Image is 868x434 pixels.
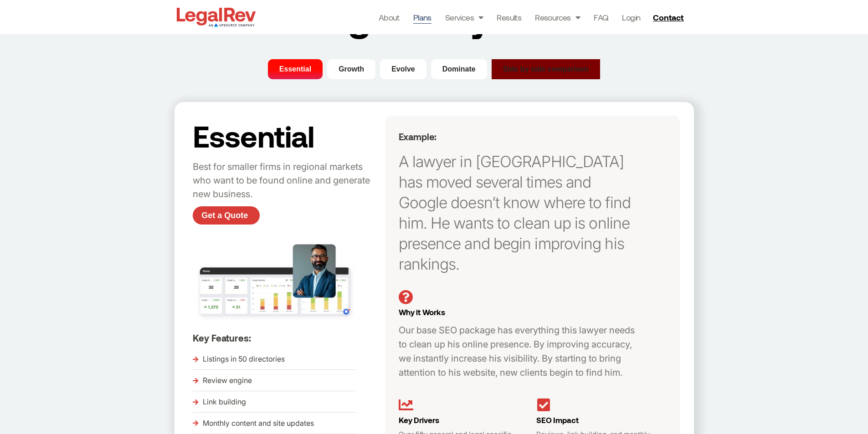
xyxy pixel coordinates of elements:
[653,13,683,21] span: Contact
[399,415,439,424] span: Key Drivers
[445,11,483,24] a: Services
[649,10,689,25] a: Contact
[413,11,431,24] a: Plans
[536,415,578,424] span: SEO Impact
[379,11,641,24] nav: Menu
[201,211,248,220] span: Get a Quote
[379,11,400,24] a: About
[200,395,246,409] span: Link building
[535,11,580,24] a: Resources
[391,64,415,75] span: Evolve
[399,307,445,317] span: Why it Works
[497,11,521,24] a: Results
[193,120,380,151] h2: Essential
[339,64,364,75] span: Growth
[399,151,639,274] p: A lawyer in [GEOGRAPHIC_DATA] has moved several times and Google doesn’t know where to find him. ...
[399,131,639,142] h5: Example:
[200,417,314,430] span: Monthly content and site updates
[200,374,252,388] span: Review engine
[399,323,644,380] p: Our base SEO package has everything this lawyer needs to clean up his online presence. By improvi...
[193,160,380,201] p: Best for smaller firms in regional markets who want to be found online and generate new business.
[594,11,608,24] a: FAQ
[193,206,260,225] a: Get a Quote
[200,352,285,366] span: Listings in 50 directories
[279,64,311,75] span: Essential
[193,332,380,343] h5: Key Features:
[503,64,589,75] span: Side by side comparison
[442,64,476,75] span: Dominate
[622,11,640,24] a: Login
